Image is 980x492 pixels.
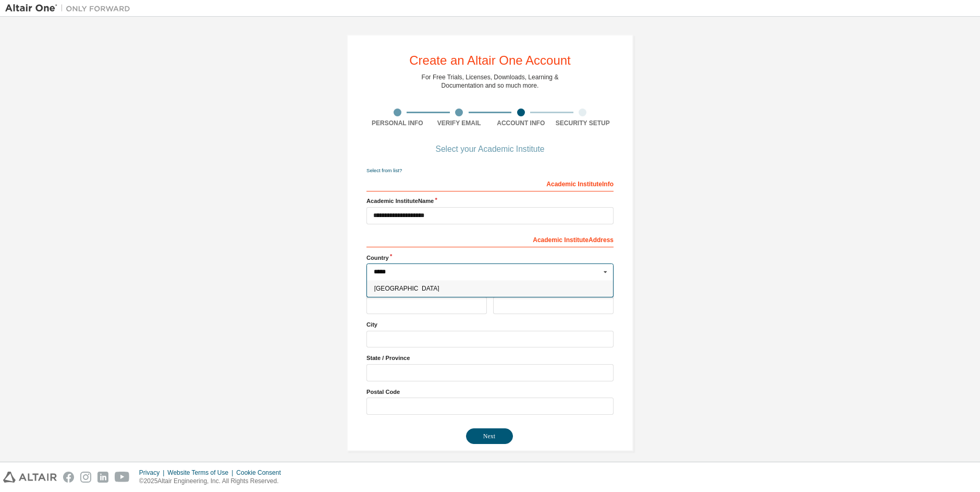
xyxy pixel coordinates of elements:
button: Next [466,428,513,444]
img: Altair One [5,3,136,14]
div: Account Info [490,119,552,127]
label: City [366,320,614,329]
div: Academic Institute Info [366,175,614,191]
div: Website Terms of Use [167,469,236,477]
img: youtube.svg [115,472,130,483]
label: State / Province [366,354,614,362]
div: Select your Academic Institute [436,146,545,152]
div: Personal Info [366,119,428,127]
div: Verify Email [428,119,491,127]
div: For Free Trials, Licenses, Downloads, Learning & Documentation and so much more. [422,73,559,90]
img: altair_logo.svg [3,472,57,483]
div: Cookie Consent [236,469,287,477]
div: Privacy [139,469,167,477]
label: Country [366,254,614,262]
p: © 2025 Altair Engineering, Inc. All Rights Reserved. [139,477,287,486]
div: Create an Altair One Account [409,54,571,67]
label: Academic Institute Name [366,197,614,205]
span: [GEOGRAPHIC_DATA] [374,285,606,292]
a: Select from list? [366,167,402,173]
img: linkedin.svg [97,472,108,483]
img: instagram.svg [80,472,91,483]
div: Security Setup [552,119,614,127]
img: facebook.svg [63,472,74,483]
label: Postal Code [366,388,614,396]
div: Academic Institute Address [366,231,614,247]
